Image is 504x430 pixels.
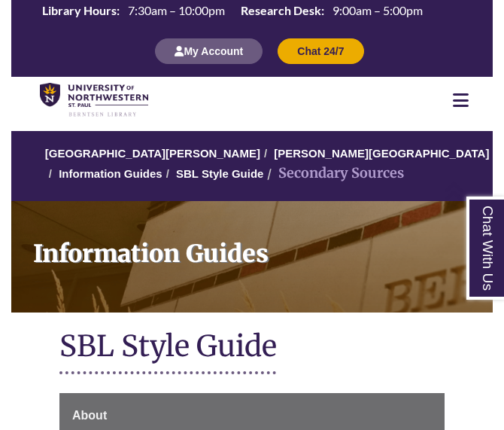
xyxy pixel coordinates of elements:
th: Library Hours: [36,2,122,19]
a: Chat 24/7 [278,44,363,57]
button: Chat 24/7 [278,38,363,64]
a: Back to Top [444,181,500,201]
button: My Account [155,38,263,64]
span: 9:00am – 5:00pm [332,3,423,17]
span: 7:30am – 10:00pm [128,3,225,17]
a: Information Guides [11,201,493,313]
span: About [72,409,107,422]
a: SBL Style Guide [176,167,263,180]
a: [PERSON_NAME][GEOGRAPHIC_DATA] [274,147,489,160]
a: Hours Today [36,2,429,23]
a: [GEOGRAPHIC_DATA][PERSON_NAME] [45,147,260,160]
table: Hours Today [36,2,429,21]
a: My Account [155,44,263,57]
h1: SBL Style Guide [59,328,445,367]
h1: Information Guides [23,201,493,293]
th: Research Desk: [235,2,326,19]
img: UNWSP Library Logo [40,83,148,117]
li: Secondary Sources [263,163,404,185]
a: Information Guides [59,167,162,180]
